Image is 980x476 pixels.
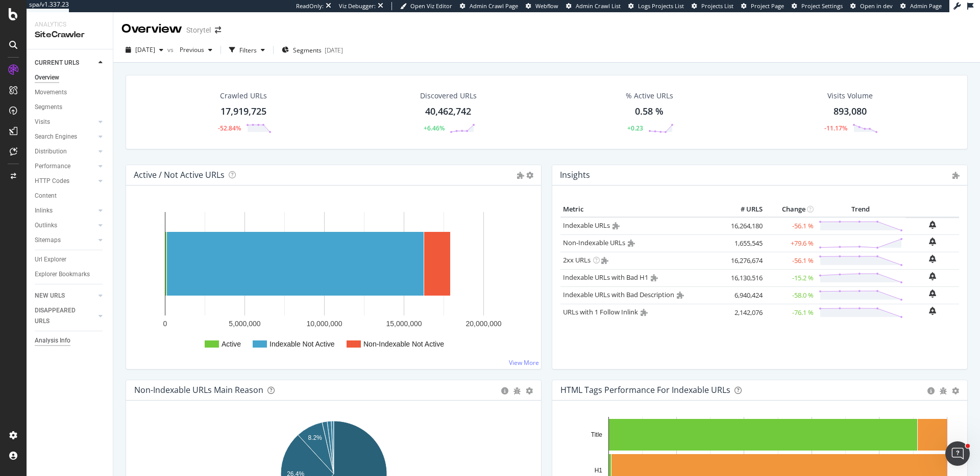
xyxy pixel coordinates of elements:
div: gear [526,387,533,394]
td: 1,655,545 [724,234,765,252]
text: 5,000,000 [229,320,260,328]
td: 6,940,424 [724,286,765,304]
i: Admin [601,257,608,264]
button: [DATE] [121,42,167,58]
div: Analytics [35,20,105,29]
a: Url Explorer [35,254,106,265]
div: Storytel [186,25,211,35]
div: 893,080 [834,105,867,118]
div: bell-plus [929,307,936,315]
div: DISAPPEARED URLS [35,305,86,327]
a: NEW URLS [35,290,95,301]
i: Admin [677,292,684,299]
div: ReadOnly: [296,2,324,10]
div: 0.58 % [635,105,664,118]
td: +79.6 % [765,234,816,252]
a: Explorer Bookmarks [35,269,106,280]
div: bell-plus [929,289,936,298]
span: Project Settings [801,2,843,10]
a: Admin Crawl List [566,2,621,10]
td: -58.0 % [765,286,816,304]
i: Admin [612,222,620,229]
a: Sitemaps [35,235,95,246]
div: Inlinks [35,205,53,216]
text: 20,000,000 [465,320,501,328]
a: Segments [35,102,106,113]
div: Content [35,191,57,201]
td: 16,130,516 [724,269,765,286]
div: bell-plus [929,272,936,280]
span: Admin Page [910,2,942,10]
a: Indexable URLs with Bad Description [563,290,674,299]
text: Indexable Not Active [269,340,335,348]
div: circle-info [927,387,935,394]
div: 17,919,725 [220,105,266,118]
span: Logs Projects List [638,2,684,10]
div: gear [952,387,959,394]
button: Filters [225,42,269,58]
div: Explorer Bookmarks [35,269,90,280]
h4: Active / Not Active URLs [134,168,225,182]
button: Segments[DATE] [278,42,347,58]
a: URLs with 1 Follow Inlink [563,307,638,316]
div: bell-plus [929,221,936,229]
i: Admin [952,172,960,179]
td: -56.1 % [765,217,816,235]
text: 10,000,000 [306,320,342,328]
span: Project Page [751,2,784,10]
div: HTML Tags Performance for Indexable URLs [560,385,730,395]
text: Non-Indexable Not Active [363,340,444,348]
div: Sitemaps [35,235,61,246]
a: Non-Indexable URLs [563,238,625,247]
td: 2,142,076 [724,304,765,321]
div: bug [940,387,947,394]
h4: Insights [560,168,590,182]
div: Performance [35,161,70,172]
span: Previous [176,45,204,54]
a: Analysis Info [35,335,106,346]
div: circle-info [501,387,508,394]
i: Admin [628,240,635,247]
a: 2xx URLs [563,255,591,265]
a: View More [509,358,539,367]
div: SiteCrawler [35,29,105,41]
a: Distribution [35,146,95,157]
i: Options [526,172,533,179]
div: 40,462,742 [425,105,471,118]
text: Title [591,431,603,438]
a: Webflow [526,2,558,10]
span: Admin Crawl List [576,2,621,10]
text: 15,000,000 [386,320,422,328]
div: Segments [35,102,62,113]
div: Visits Volume [827,91,873,101]
td: -15.2 % [765,269,816,286]
td: 16,264,180 [724,217,765,235]
div: Filters [239,46,257,55]
div: CURRENT URLS [35,58,79,68]
span: Admin Crawl Page [470,2,518,10]
div: Visits [35,117,50,127]
a: Logs Projects List [628,2,684,10]
div: +6.46% [424,124,445,133]
button: Previous [176,42,216,58]
a: Open in dev [850,2,893,10]
div: Url Explorer [35,254,66,265]
div: Discovered URLs [420,91,477,101]
div: % Active URLs [626,91,673,101]
div: Crawled URLs [220,91,267,101]
span: vs [167,45,176,54]
text: H1 [595,467,603,474]
a: Content [35,191,106,201]
a: Visits [35,117,95,127]
a: Movements [35,87,106,98]
span: Segments [293,46,322,55]
div: Movements [35,87,67,98]
a: Open Viz Editor [400,2,452,10]
i: Admin [517,172,524,179]
a: Inlinks [35,205,95,216]
a: Admin Page [900,2,942,10]
td: -56.1 % [765,252,816,269]
a: Search Engines [35,131,95,142]
a: CURRENT URLS [35,58,95,68]
a: Overview [35,72,106,83]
